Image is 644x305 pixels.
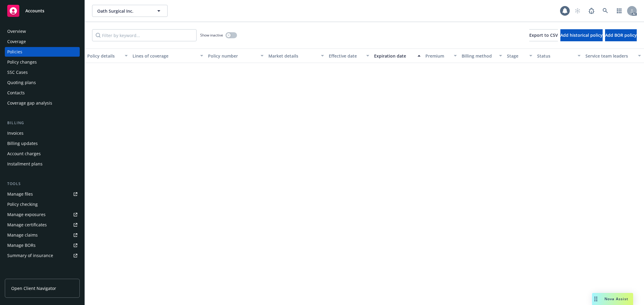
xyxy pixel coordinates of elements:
button: Billing method [459,49,505,63]
a: Contacts [5,88,80,98]
div: Contacts [7,88,25,98]
a: Summary of insurance [5,251,80,260]
div: Billing updates [7,139,38,148]
button: Lines of coverage [130,49,206,63]
div: Manage claims [7,230,38,240]
button: Premium [423,49,459,63]
div: Policy number [208,53,257,59]
div: Installment plans [7,159,43,169]
div: Drag to move [592,293,600,305]
div: Manage BORs [7,241,36,250]
div: Effective date [329,53,363,59]
a: Invoices [5,128,80,138]
div: Manage certificates [7,220,47,230]
div: Manage exposures [7,210,46,219]
div: Premium [425,53,450,59]
div: Quoting plans [7,78,36,87]
a: Overview [5,27,80,36]
a: Search [599,5,611,17]
div: Stage [507,53,526,59]
button: Market details [266,49,326,63]
span: Add BOR policy [605,32,637,38]
button: Policy details [85,49,130,63]
a: SSC Cases [5,68,80,77]
a: Billing updates [5,139,80,148]
a: Manage exposures [5,210,80,219]
div: Policy checking [7,200,38,209]
a: Manage BORs [5,241,80,250]
a: Policy checking [5,200,80,209]
button: Effective date [326,49,372,63]
a: Coverage gap analysis [5,98,80,108]
div: SSC Cases [7,68,28,77]
a: Manage files [5,189,80,199]
span: Open Client Navigator [11,285,56,291]
span: Oath Surgical Inc. [97,8,149,14]
a: Coverage [5,37,80,46]
button: Service team leaders [583,49,643,63]
div: Market details [268,53,317,59]
button: Policy number [206,49,266,63]
span: Accounts [25,8,44,13]
div: Billing [5,120,80,126]
div: Summary of insurance [7,251,53,260]
input: Filter by keyword... [92,29,197,41]
div: Account charges [7,149,41,159]
a: Quoting plans [5,78,80,87]
div: Policies [7,47,22,57]
a: Installment plans [5,159,80,169]
a: Manage certificates [5,220,80,230]
div: Service team leaders [585,53,634,59]
button: Add BOR policy [605,29,637,41]
a: Accounts [5,2,80,19]
a: Policies [5,47,80,57]
button: Stage [505,49,535,63]
span: Add historical policy [560,32,603,38]
button: Nova Assist [592,293,633,305]
div: Invoices [7,128,24,138]
button: Add historical policy [560,29,603,41]
a: Policy changes [5,57,80,67]
a: Account charges [5,149,80,159]
div: Coverage gap analysis [7,98,52,108]
div: Tools [5,181,80,187]
a: Switch app [613,5,625,17]
div: Status [537,53,574,59]
button: Expiration date [372,49,423,63]
div: Lines of coverage [133,53,197,59]
button: Export to CSV [529,29,558,41]
span: Export to CSV [529,32,558,38]
div: Analytics hub [5,272,80,278]
div: Manage files [7,189,33,199]
a: Report a Bug [585,5,598,17]
a: Manage claims [5,230,80,240]
div: Overview [7,27,26,36]
div: Billing method [462,53,495,59]
span: Nova Assist [604,296,628,301]
div: Policy details [87,53,121,59]
div: Expiration date [374,53,414,59]
div: Coverage [7,37,26,46]
a: Start snowing [572,5,584,17]
span: Show inactive [200,33,223,38]
button: Oath Surgical Inc. [92,5,168,17]
button: Status [535,49,583,63]
div: Policy changes [7,57,37,67]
